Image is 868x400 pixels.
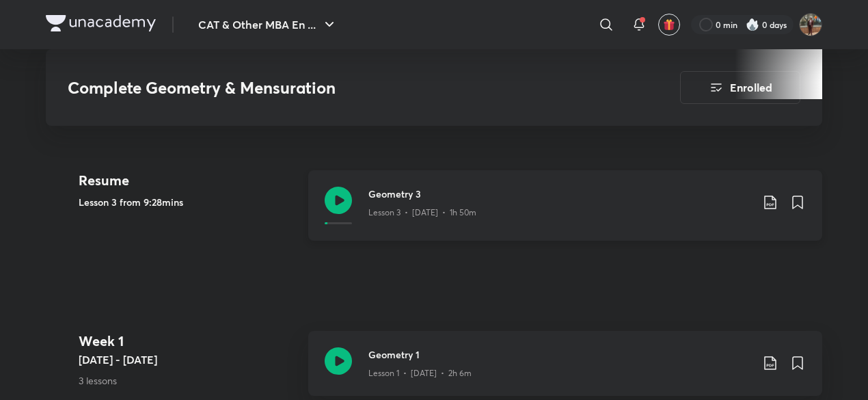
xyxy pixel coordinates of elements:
[368,367,472,379] p: Lesson 1 • [DATE] • 2h 6m
[79,351,297,368] h5: [DATE] - [DATE]
[368,187,751,201] h3: Geometry 3
[308,170,822,257] a: Geometry 3Lesson 3 • [DATE] • 1h 50m
[368,347,751,362] h3: Geometry 1
[680,71,800,104] button: Enrolled
[663,18,675,31] img: avatar
[79,195,297,209] h5: Lesson 3 from 9:28mins
[368,206,476,219] p: Lesson 3 • [DATE] • 1h 50m
[190,11,346,38] button: CAT & Other MBA En ...
[68,78,603,98] h3: Complete Geometry & Mensuration
[46,15,156,31] img: Company Logo
[746,18,759,31] img: streak
[79,331,297,351] h4: Week 1
[79,170,297,191] h4: Resume
[79,373,297,388] p: 3 lessons
[658,14,680,36] button: avatar
[46,15,156,35] a: Company Logo
[799,13,822,36] img: Harshit Verma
